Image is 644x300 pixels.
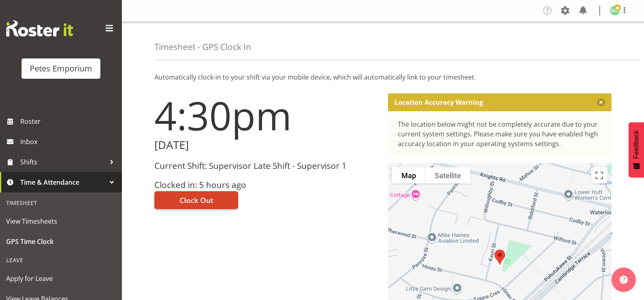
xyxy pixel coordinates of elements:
button: Feedback - Show survey [629,122,644,177]
div: Timesheet [2,194,120,211]
span: Clock Out [180,195,213,205]
h3: Current Shift: Supervisor Late Shift - Supervisor 1 [154,161,378,171]
h4: Timesheet - GPS Clock In [154,42,251,52]
button: Clock Out [154,191,238,209]
div: The location below might not be completely accurate due to your current system settings. Please m... [398,119,602,149]
img: melanie-richardson713.jpg [610,6,620,15]
span: Feedback [633,130,640,159]
span: GPS Time Clock [6,235,116,248]
div: Leave [2,252,120,268]
span: Apply for Leave [6,272,116,285]
a: GPS Time Clock [2,231,120,252]
h3: Clocked in: 5 hours ago [154,180,378,190]
span: Roster [20,115,118,127]
h2: [DATE] [154,139,378,151]
button: Show satellite imagery [425,167,471,183]
span: View Timesheets [6,215,116,227]
a: View Timesheets [2,211,120,231]
span: Shifts [20,156,106,168]
span: Time & Attendance [20,176,106,188]
a: Apply for Leave [2,268,120,289]
img: help-xxl-2.png [620,276,628,284]
p: Automatically clock-in to your shift via your mobile device, which will automatically link to you... [154,72,611,82]
img: Rosterit website logo [6,20,73,37]
button: Show street map [392,167,425,183]
p: Location Accuracy Warning [395,98,483,106]
div: Petes Emporium [30,63,92,75]
span: Inbox [20,136,118,148]
button: Toggle fullscreen view [591,167,607,183]
h1: 4:30pm [154,93,378,137]
button: Close message [597,98,605,106]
